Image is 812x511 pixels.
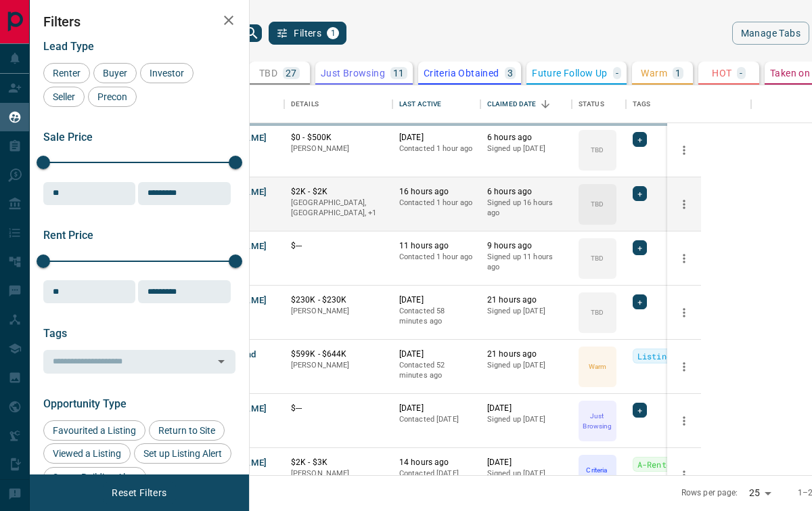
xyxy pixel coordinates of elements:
[591,145,604,155] p: TBD
[291,403,386,414] p: $---
[291,306,386,317] p: [PERSON_NAME]
[641,68,667,78] p: Warm
[48,68,85,79] span: Renter
[579,85,604,123] div: Status
[48,425,141,436] span: Favourited a Listing
[591,253,604,263] p: TBD
[291,360,386,371] p: [PERSON_NAME]
[487,414,565,425] p: Signed up [DATE]
[291,85,319,123] div: Details
[487,457,565,468] p: [DATE]
[43,14,235,30] h2: Filters
[399,457,474,468] p: 14 hours ago
[399,143,474,154] p: Contacted 1 hour ago
[572,85,626,123] div: Status
[637,187,642,200] span: +
[633,403,647,418] div: +
[675,68,681,78] p: 1
[291,143,386,154] p: [PERSON_NAME]
[633,186,647,201] div: +
[674,194,694,215] button: more
[291,240,386,252] p: $---
[674,357,694,377] button: more
[633,85,651,123] div: Tags
[93,91,132,102] span: Precon
[399,186,474,198] p: 16 hours ago
[140,63,194,83] div: Investor
[98,68,132,79] span: Buyer
[43,420,145,441] div: Favourited a Listing
[43,40,94,53] span: Lead Type
[134,443,231,464] div: Set up Listing Alert
[740,68,742,78] p: -
[242,24,262,42] button: search button
[633,132,647,147] div: +
[291,468,386,479] p: [PERSON_NAME]
[399,414,474,425] p: Contacted [DATE]
[328,28,338,38] span: 1
[674,411,694,431] button: more
[399,468,474,479] p: Contacted [DATE]
[43,327,67,340] span: Tags
[487,143,565,154] p: Signed up [DATE]
[286,68,297,78] p: 27
[507,68,513,78] p: 3
[487,360,565,371] p: Signed up [DATE]
[48,472,141,483] span: Set up Building Alert
[43,87,85,107] div: Seller
[637,133,642,146] span: +
[93,63,137,83] div: Buyer
[43,229,93,242] span: Rent Price
[487,403,565,414] p: [DATE]
[424,68,499,78] p: Criteria Obtained
[399,240,474,252] p: 11 hours ago
[637,403,642,417] span: +
[189,85,284,123] div: Name
[674,303,694,323] button: more
[487,306,565,317] p: Signed up [DATE]
[399,198,474,208] p: Contacted 1 hour ago
[399,132,474,143] p: [DATE]
[291,294,386,306] p: $230K - $230K
[291,198,386,219] p: Vaughan
[259,68,277,78] p: TBD
[399,294,474,306] p: [DATE]
[48,448,126,459] span: Viewed a Listing
[674,140,694,160] button: more
[145,68,189,79] span: Investor
[580,465,615,485] p: Criteria Obtained
[591,199,604,209] p: TBD
[399,252,474,263] p: Contacted 1 hour ago
[149,420,225,441] div: Return to Site
[480,85,572,123] div: Claimed Date
[487,240,565,252] p: 9 hours ago
[43,467,146,487] div: Set up Building Alert
[487,85,537,123] div: Claimed Date
[487,132,565,143] p: 6 hours ago
[48,91,80,102] span: Seller
[487,252,565,273] p: Signed up 11 hours ago
[532,68,607,78] p: Future Follow Up
[321,68,385,78] p: Just Browsing
[43,397,127,410] span: Opportunity Type
[487,349,565,360] p: 21 hours ago
[399,403,474,414] p: [DATE]
[154,425,220,436] span: Return to Site
[487,468,565,479] p: Signed up [DATE]
[589,361,606,372] p: Warm
[681,487,738,499] p: Rows per page:
[591,307,604,317] p: TBD
[487,294,565,306] p: 21 hours ago
[393,68,405,78] p: 11
[674,248,694,269] button: more
[487,198,565,219] p: Signed up 16 hours ago
[269,22,346,45] button: Filters1
[291,132,386,143] p: $0 - $500K
[580,411,615,431] p: Just Browsing
[637,349,671,363] span: Listing
[626,85,751,123] div: Tags
[291,457,386,468] p: $2K - $3K
[633,294,647,309] div: +
[88,87,137,107] div: Precon
[712,68,731,78] p: HOT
